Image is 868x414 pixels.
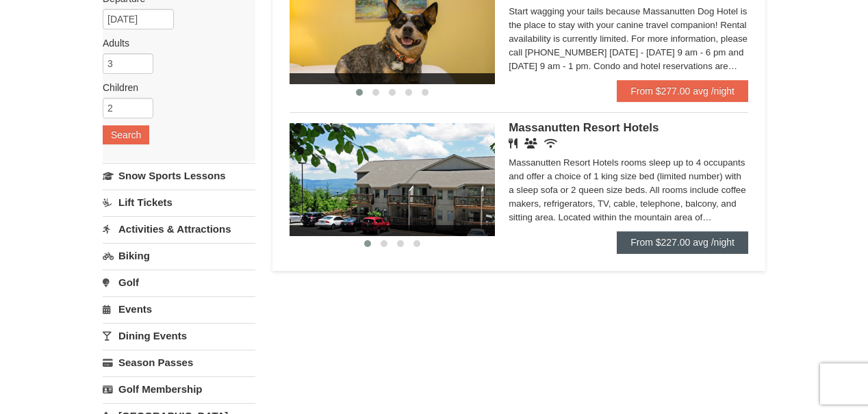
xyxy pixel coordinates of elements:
[103,270,255,295] a: Golf
[617,80,748,102] a: From $277.00 avg /night
[103,216,255,242] a: Activities & Attractions
[509,156,748,224] div: Massanutten Resort Hotels rooms sleep up to 4 occupants and offer a choice of 1 king size bed (li...
[103,243,255,268] a: Biking
[509,121,659,134] span: Massanutten Resort Hotels
[509,5,748,73] div: Start wagging your tails because Massanutten Dog Hotel is the place to stay with your canine trav...
[524,138,537,148] i: Banquet Facilities
[103,296,255,322] a: Events
[103,81,245,94] label: Children
[544,138,557,148] i: Wireless Internet (free)
[103,36,245,50] label: Adults
[509,138,518,148] i: Restaurant
[103,125,149,144] button: Search
[617,231,748,253] a: From $227.00 avg /night
[103,323,255,348] a: Dining Events
[103,190,255,215] a: Lift Tickets
[103,376,255,402] a: Golf Membership
[103,350,255,375] a: Season Passes
[103,163,255,188] a: Snow Sports Lessons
